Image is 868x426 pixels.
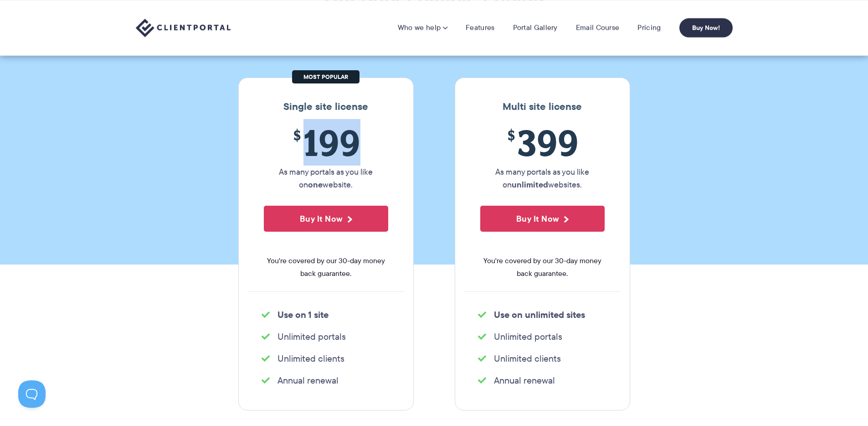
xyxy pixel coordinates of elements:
[264,122,388,163] span: 199
[637,23,661,32] a: Pricing
[277,308,329,322] strong: Use on 1 site
[512,178,548,191] strong: unlimited
[248,101,404,113] h3: Single site license
[480,255,605,280] span: You're covered by our 30-day money back guarantee.
[494,308,585,322] strong: Use on unlimited sites
[308,178,323,191] strong: one
[513,23,558,32] a: Portal Gallery
[262,330,390,343] li: Unlimited portals
[679,18,733,37] a: Buy Now!
[576,23,620,32] a: Email Course
[264,166,388,191] p: As many portals as you like on website.
[264,206,388,232] button: Buy It Now
[464,101,621,113] h3: Multi site license
[480,166,605,191] p: As many portals as you like on websites.
[466,23,494,32] a: Features
[264,255,388,280] span: You're covered by our 30-day money back guarantee.
[478,330,607,343] li: Unlimited portals
[398,23,447,32] a: Who we help
[478,374,607,387] li: Annual renewal
[262,374,390,387] li: Annual renewal
[18,380,46,408] iframe: Toggle Customer Support
[478,352,607,365] li: Unlimited clients
[480,122,605,163] span: 399
[262,352,390,365] li: Unlimited clients
[480,206,605,232] button: Buy It Now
